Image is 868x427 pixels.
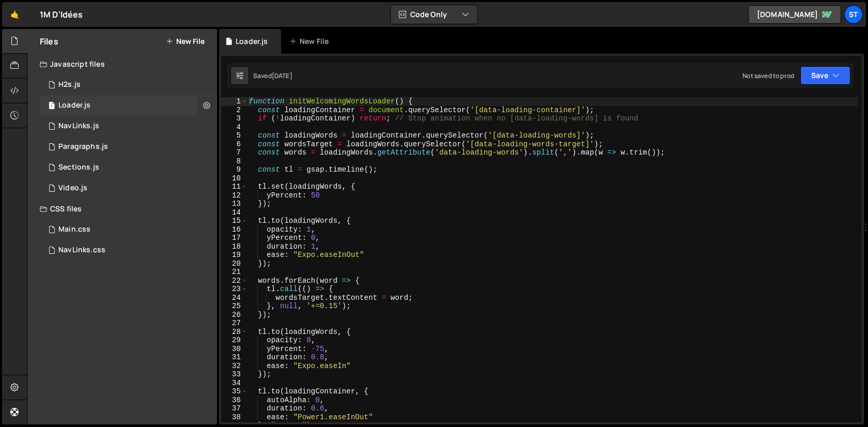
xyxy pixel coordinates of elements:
[221,200,247,208] div: 13
[221,165,247,174] div: 9
[748,5,841,24] a: [DOMAIN_NAME]
[221,251,247,260] div: 19
[58,101,90,110] div: Loader.js
[844,5,863,24] a: St
[58,246,105,255] div: NavLinks.css
[40,36,58,47] h2: Files
[221,285,247,294] div: 23
[221,396,247,405] div: 36
[221,260,247,268] div: 20
[221,242,247,251] div: 18
[221,217,247,225] div: 15
[221,123,247,132] div: 4
[221,345,247,354] div: 30
[58,184,87,193] div: Video.js
[221,191,247,200] div: 12
[289,36,333,47] div: New File
[272,71,292,80] div: [DATE]
[221,370,247,379] div: 33
[800,66,850,85] button: Save
[58,80,81,89] div: H2s.js
[221,182,247,191] div: 11
[221,268,247,277] div: 21
[221,208,247,217] div: 14
[221,379,247,388] div: 34
[58,142,108,151] div: Paragraphs.js
[221,336,247,345] div: 29
[40,116,217,136] div: 16858/46091.js
[166,37,205,45] button: New File
[40,74,217,95] div: 16858/46088.js
[221,404,247,413] div: 37
[221,148,247,157] div: 7
[221,234,247,242] div: 17
[58,225,90,234] div: Main.css
[58,163,99,172] div: Sections.js
[40,240,217,261] div: 16858/46083.css
[253,71,292,80] div: Saved
[221,413,247,422] div: 38
[40,219,217,240] div: 16858/46090.css
[236,36,268,47] div: Loader.js
[2,2,27,27] a: 🤙
[221,114,247,123] div: 3
[27,54,217,74] div: Javascript files
[221,157,247,166] div: 8
[221,311,247,319] div: 26
[40,157,217,178] div: 16858/46085.js
[221,302,247,311] div: 25
[221,387,247,396] div: 35
[221,294,247,302] div: 24
[221,106,247,115] div: 2
[221,131,247,140] div: 5
[221,225,247,234] div: 16
[221,97,247,106] div: 1
[221,140,247,149] div: 6
[742,71,794,80] div: Not saved to prod
[40,178,217,199] div: 16858/46082.js
[221,277,247,285] div: 22
[49,102,55,111] span: 1
[221,328,247,337] div: 28
[221,353,247,362] div: 31
[40,136,217,157] div: 16858/46084.js
[391,5,477,24] button: Code Only
[221,362,247,371] div: 32
[58,121,99,131] div: NavLinks.js
[27,199,217,219] div: CSS files
[40,8,83,21] div: 1M D'Idées
[221,174,247,183] div: 10
[40,95,217,116] div: 16858/46089.js
[221,319,247,328] div: 27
